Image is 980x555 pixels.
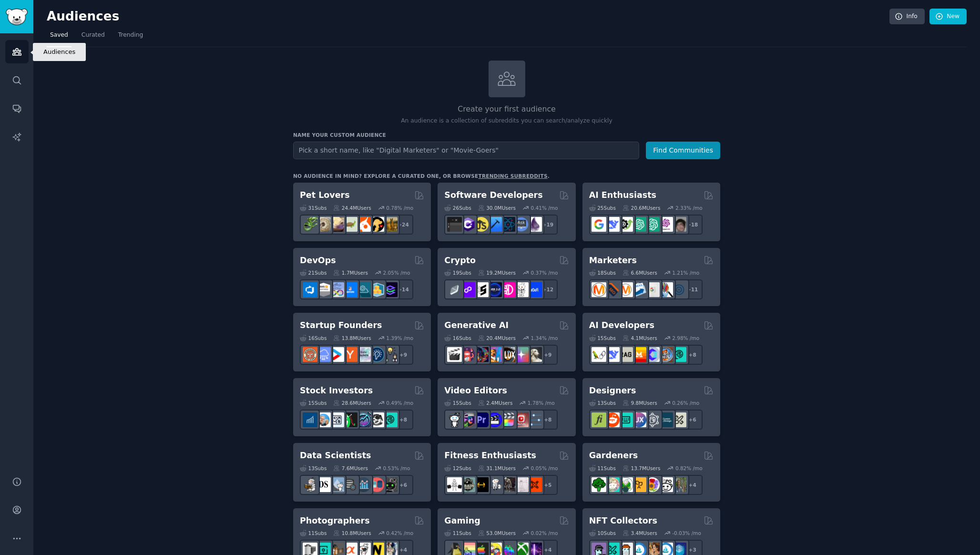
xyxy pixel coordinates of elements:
[369,412,384,427] img: swingtrading
[589,515,657,527] h2: NFT Collectors
[329,347,344,362] img: startup
[393,215,413,235] div: + 24
[645,477,660,492] img: flowers
[618,412,633,427] img: UI_Design
[487,347,502,362] img: sdforall
[316,217,331,232] img: ballpython
[589,465,616,472] div: 11 Sub s
[343,347,357,362] img: ycombinator
[672,412,686,427] img: UX_Design
[50,31,68,40] span: Saved
[605,217,620,232] img: DeepSeek
[447,347,462,362] img: aivideo
[658,347,673,362] img: llmops
[658,282,673,297] img: MarketingResearch
[300,205,327,211] div: 31 Sub s
[589,400,616,406] div: 13 Sub s
[444,385,507,397] h2: Video Editors
[618,282,633,297] img: AskMarketing
[383,347,398,362] img: growmybusiness
[82,31,105,40] span: Curated
[303,412,317,427] img: dividends
[527,412,542,427] img: postproduction
[316,347,331,362] img: SaaS
[592,412,606,427] img: typography
[514,347,529,362] img: starryai
[589,269,616,276] div: 18 Sub s
[474,217,489,232] img: learnjavascript
[672,217,686,232] img: ArtificalIntelligence
[645,347,660,362] img: OpenSourceAI
[386,400,413,406] div: 0.49 % /mo
[605,282,620,297] img: bigseo
[474,477,489,492] img: workout
[118,31,143,40] span: Trending
[605,412,620,427] img: logodesign
[444,189,542,201] h2: Software Developers
[303,282,317,297] img: azuredevops
[589,335,616,341] div: 15 Sub s
[293,142,639,159] input: Pick a short name, like "Digital Marketers" or "Movie-Goers"
[6,9,28,25] img: GummySearch logo
[115,28,146,47] a: Trending
[487,412,502,427] img: VideoEditors
[293,117,720,125] p: An audience is a collection of subreddits you can search/analyze quickly
[444,450,536,462] h2: Fitness Enthusiasts
[528,400,555,406] div: 1.78 % /mo
[478,335,516,341] div: 20.4M Users
[623,465,660,472] div: 13.7M Users
[383,282,398,297] img: PlatformEngineers
[500,412,515,427] img: finalcutpro
[889,9,925,25] a: Info
[683,475,703,495] div: + 4
[303,347,317,362] img: EntrepreneurRideAlong
[527,477,542,492] img: personaltraining
[356,477,371,492] img: analytics
[514,282,529,297] img: CryptoNews
[333,205,371,211] div: 24.4M Users
[300,465,327,472] div: 13 Sub s
[447,282,462,297] img: ethfinance
[386,335,413,341] div: 1.39 % /mo
[300,400,327,406] div: 15 Sub s
[589,530,616,536] div: 10 Sub s
[672,530,701,536] div: -0.03 % /mo
[300,515,370,527] h2: Photographers
[300,269,327,276] div: 21 Sub s
[444,255,476,267] h2: Crypto
[538,279,558,299] div: + 12
[300,319,382,331] h2: Startup Founders
[383,412,398,427] img: technicalanalysis
[447,412,462,427] img: gopro
[460,347,475,362] img: dalle2
[444,319,509,331] h2: Generative AI
[531,335,558,341] div: 1.34 % /mo
[329,282,344,297] img: Docker_DevOps
[514,217,529,232] img: AskComputerScience
[478,173,547,179] a: trending subreddits
[303,217,317,232] img: herpetology
[527,282,542,297] img: defi_
[447,477,462,492] img: GYM
[369,282,384,297] img: aws_cdk
[623,269,657,276] div: 6.6M Users
[589,189,656,201] h2: AI Enthusiasts
[333,400,371,406] div: 28.6M Users
[592,347,606,362] img: LangChain
[444,335,471,341] div: 16 Sub s
[672,347,686,362] img: AIDevelopersSociety
[369,477,384,492] img: datasets
[645,217,660,232] img: chatgpt_prompts_
[383,217,398,232] img: dogbreed
[474,412,489,427] img: premiere
[531,269,558,276] div: 0.37 % /mo
[646,142,720,159] button: Find Communities
[386,205,413,211] div: 0.78 % /mo
[645,282,660,297] img: googleads
[460,477,475,492] img: GymMotivation
[444,205,471,211] div: 26 Sub s
[369,347,384,362] img: Entrepreneurship
[672,282,686,297] img: OnlineMarketing
[300,530,327,536] div: 11 Sub s
[383,465,410,472] div: 0.53 % /mo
